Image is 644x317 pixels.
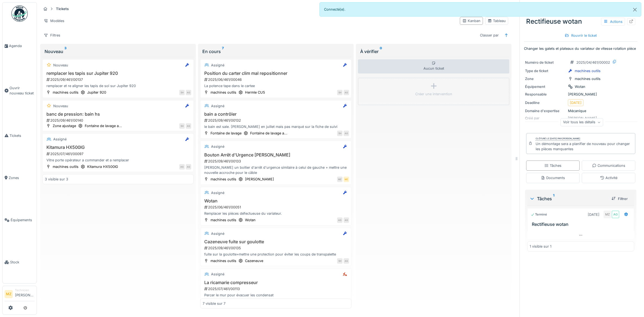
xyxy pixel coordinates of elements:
div: machines outils [211,258,236,263]
div: AG [337,217,343,223]
h3: Bouton Arrêt d'Urgence [PERSON_NAME] [203,152,349,158]
sup: 3 [64,48,67,55]
div: AG [344,258,349,264]
div: À vérifier [360,48,507,55]
h3: remplacer les tapis sur Jupiter 920 [45,71,191,76]
div: SH [179,90,185,95]
span: Stock [10,260,34,265]
div: Aucun ticket [358,59,509,73]
div: Connecté(e). [319,2,642,17]
div: Wotan [575,84,585,89]
div: machines outils [53,90,78,95]
div: En cours [202,48,349,55]
img: Badge_color-CXgf-gQk.svg [11,5,28,22]
div: Modèles [41,17,67,25]
div: 2025/09/461/00132 [204,118,349,123]
span: Équipements [11,217,34,223]
div: Un démontage sera a planifier de nouveau pour changer les pièces manquantes [536,141,633,152]
div: Activité [600,175,617,180]
div: Type de ticket [525,68,566,73]
div: Assigné [211,231,224,236]
strong: Tickets [54,6,71,11]
div: 2025/06/461/00046 [204,77,349,82]
div: AG [186,123,191,129]
h3: Cazeneuve fuite sur goulotte [203,239,349,244]
div: Kanban [462,18,480,23]
a: Agenda [2,25,37,67]
div: Nouveau [45,48,191,55]
div: Actions [601,18,625,26]
div: Fontaine de lavage a... [85,123,122,128]
div: 3 visible sur 3 [45,177,68,182]
div: Filtrer [609,195,630,202]
sup: 0 [380,48,382,55]
div: AG [344,131,349,136]
div: Remplacer les pièces défectueuse du variateur. [203,211,349,216]
div: Assigné [211,63,224,68]
h3: Wotan [203,198,349,204]
div: SH [337,258,343,264]
div: MZ [344,177,349,182]
div: Jupiter 920 [87,90,106,95]
div: SH [337,90,343,95]
div: AG [179,164,185,170]
sup: 1 [553,195,554,202]
div: MZ [337,177,343,182]
div: [PERSON_NAME] [245,177,274,182]
div: remplacer et re aligner les tapis de sol sur Jupiter 920 [45,83,191,88]
div: [PERSON_NAME] [525,92,636,97]
div: Créer une intervention [415,91,452,97]
div: Domaine d'expertise [525,108,566,113]
a: Équipements [2,199,37,241]
div: Nouveau [53,103,68,109]
div: SH [337,131,343,136]
div: Deadline [525,100,566,105]
div: 2025/09/461/00133 [204,159,349,164]
div: Fontaine de lavage a... [250,131,287,136]
div: Tâches [544,163,561,168]
div: machines outils [211,90,236,95]
h3: Position du carter clim mal repositionner [203,71,349,76]
div: Rouvrir le ticket [563,32,599,39]
div: Rectifieuse wotan [524,14,637,29]
a: Stock [2,241,37,283]
li: [PERSON_NAME] [15,288,34,300]
div: Kitamura HX500IG [87,164,118,169]
p: Changer les galets et plateaux du variateur de vitesse rotation pièce [524,46,637,51]
div: Tâches [529,195,607,202]
li: MZ [5,290,13,298]
div: Assigné [211,190,224,195]
div: le bain est sale. [PERSON_NAME] en juillet mais pas marqué sur la fiche de suivi [203,124,349,129]
span: Tickets [10,133,34,138]
div: Cazeneuve [245,258,263,263]
div: Voir tous les détails [561,118,603,126]
div: machines outils [211,177,236,182]
div: machines outils [53,164,78,169]
div: Communications [592,163,625,168]
div: Classer par [477,31,501,39]
a: Tickets [2,115,37,157]
div: Wotan [245,217,256,223]
div: Assigné [211,144,224,149]
div: [DATE] [570,100,582,105]
div: Vitre porte opérateur a commander et a remplacer [45,158,191,163]
div: [PERSON_NAME] un boitier d'arrêt d'urgence similaire à celui de gauche + mettre une nouvelle accr... [203,165,349,175]
div: Documents [541,175,565,180]
div: AG [344,90,349,95]
div: AG [612,211,619,218]
div: Assigné [53,137,67,142]
a: Zones [2,157,37,199]
div: fuite sur la goulotte+mettre une protection pour éviter les coups de transpalette [203,252,349,257]
div: Zone ajustage [53,123,76,128]
span: Agenda [9,43,34,48]
div: Terminé [531,212,547,217]
a: Ouvrir nouveau ticket [2,67,37,114]
h3: Kitamura HX500IG [45,145,191,150]
h3: La ricamarie compresseur [203,280,349,285]
div: AG [344,217,349,223]
button: Close [629,2,641,17]
div: machines outils [575,68,601,73]
div: La potence tape dans le cartee [203,83,349,88]
div: 7 visible sur 7 [203,301,225,306]
div: AG [186,90,191,95]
